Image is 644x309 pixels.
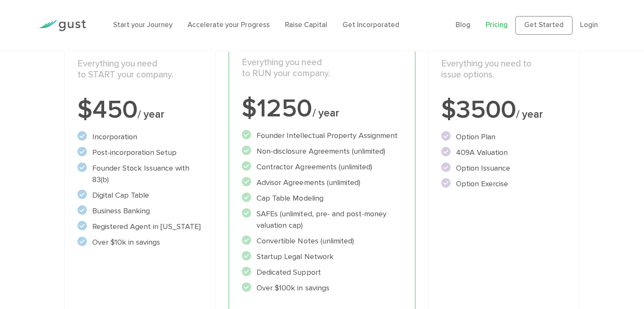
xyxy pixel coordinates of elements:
li: Startup Legal Network [242,251,402,262]
a: Get Incorporated [343,21,399,29]
div: $450 [77,97,203,123]
p: Everything you need to issue options. [441,58,567,81]
li: Advisor Agreements (unlimited) [242,177,402,188]
li: Incorporation [77,131,203,143]
li: Convertible Notes (unlimited) [242,235,402,247]
a: Accelerate your Progress [188,21,270,29]
li: Option Issuance [441,163,567,174]
a: Login [580,21,598,29]
li: Option Plan [441,131,567,143]
li: Cap Table Modeling [242,193,402,204]
div: $3500 [441,97,567,123]
a: Pricing [486,21,508,29]
span: / year [138,108,164,121]
p: Everything you need to START your company. [77,58,203,81]
li: Post-incorporation Setup [77,147,203,158]
span: / year [312,107,339,119]
a: Blog [456,21,470,29]
li: SAFEs (unlimited, pre- and post-money valuation cap) [242,208,402,231]
li: Over $10k in savings [77,237,203,248]
li: Contractor Agreements (unlimited) [242,161,402,173]
p: Everything you need to RUN your company. [242,57,402,80]
li: Registered Agent in [US_STATE] [77,221,203,232]
a: Get Started [515,16,572,35]
li: Over $100k in savings [242,282,402,294]
li: Dedicated Support [242,267,402,278]
li: Business Banking [77,205,203,217]
div: $1250 [242,96,402,121]
li: Non-disclosure Agreements (unlimited) [242,146,402,157]
li: Founder Intellectual Property Assignment [242,130,402,141]
li: 409A Valuation [441,147,567,158]
li: Founder Stock Issuance with 83(b) [77,163,203,185]
span: / year [516,108,543,121]
a: Raise Capital [285,21,327,29]
a: Start your Journey [113,21,172,29]
li: Digital Cap Table [77,190,203,201]
li: Option Exercise [441,178,567,190]
img: Gust Logo [39,20,86,31]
